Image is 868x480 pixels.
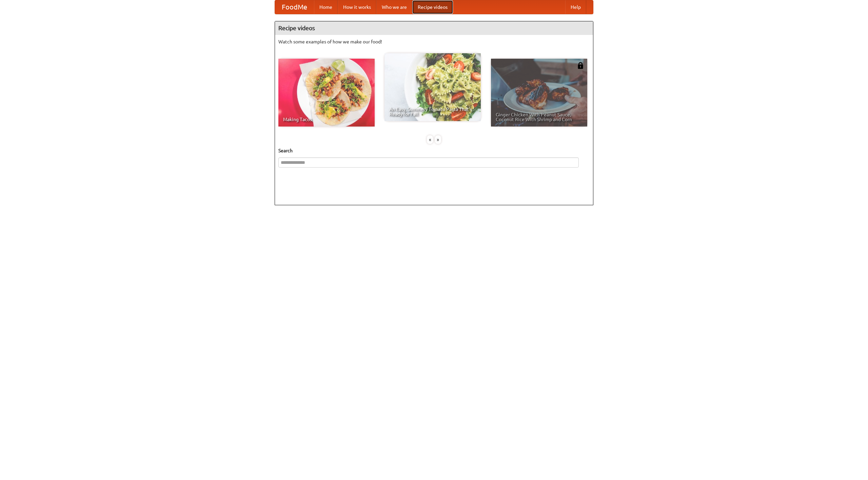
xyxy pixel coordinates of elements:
h5: Search [278,147,590,154]
a: Home [314,0,338,14]
p: Watch some examples of how we make our food! [278,38,590,45]
a: Who we are [376,0,412,14]
a: Making Tacos [278,59,375,127]
a: How it works [338,0,376,14]
h4: Recipe videos [275,21,593,35]
a: Recipe videos [412,0,453,14]
div: » [435,135,441,144]
a: FoodMe [275,0,314,14]
span: Making Tacos [283,117,370,122]
a: Help [565,0,586,14]
div: « [427,135,433,144]
img: 483408.png [577,62,584,69]
a: An Easy, Summery Tomato Pasta That's Ready for Fall [384,53,481,121]
span: An Easy, Summery Tomato Pasta That's Ready for Fall [389,107,476,116]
